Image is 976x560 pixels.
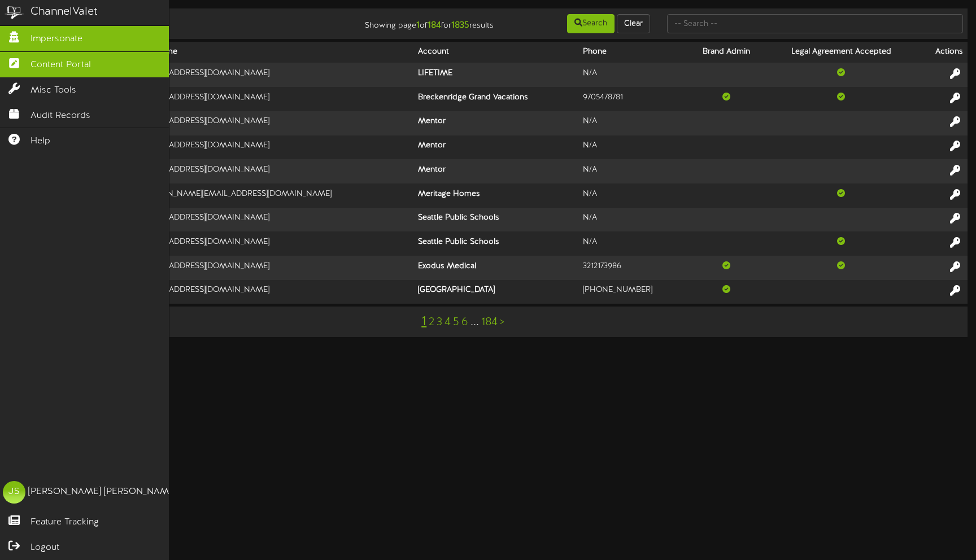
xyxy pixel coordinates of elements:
[30,110,90,123] span: Audit Records
[687,42,766,63] th: Brand Admin
[136,280,413,304] td: [EMAIL_ADDRESS][DOMAIN_NAME]
[428,20,441,30] strong: 184
[578,111,687,135] td: N/A
[413,159,578,183] th: Mentor
[578,87,687,111] td: 9705478781
[30,135,50,148] span: Help
[30,4,98,20] div: ChannelValet
[765,42,917,63] th: Legal Agreement Accepted
[416,20,420,30] strong: 1
[421,314,426,329] a: 1
[136,208,413,232] td: [EMAIL_ADDRESS][DOMAIN_NAME]
[136,231,413,256] td: [EMAIL_ADDRESS][DOMAIN_NAME]
[413,183,578,208] th: Meritage Homes
[500,316,504,329] a: >
[346,13,502,32] div: Showing page of for results
[578,208,687,232] td: N/A
[578,183,687,208] td: N/A
[413,208,578,232] th: Seattle Public Schools
[413,111,578,135] th: Mentor
[30,33,82,46] span: Impersonate
[136,42,413,63] th: Username
[413,256,578,280] th: Exodus Medical
[617,14,650,33] button: Clear
[429,316,434,329] a: 2
[567,14,615,33] button: Search
[30,59,91,72] span: Content Portal
[413,135,578,160] th: Mentor
[136,183,413,208] td: [PERSON_NAME][EMAIL_ADDRESS][DOMAIN_NAME]
[437,316,442,329] a: 3
[578,42,687,63] th: Phone
[578,280,687,304] td: [PHONE_NUMBER]
[461,316,468,329] a: 6
[413,63,578,87] th: LIFETIME
[451,20,469,30] strong: 1835
[136,135,413,160] td: [EMAIL_ADDRESS][DOMAIN_NAME]
[413,280,578,304] th: [GEOGRAPHIC_DATA]
[30,84,76,97] span: Misc Tools
[578,159,687,183] td: N/A
[136,63,413,87] td: [EMAIL_ADDRESS][DOMAIN_NAME]
[481,316,498,329] a: 184
[445,316,451,329] a: 4
[413,231,578,256] th: Seattle Public Schools
[28,485,177,498] div: [PERSON_NAME] [PERSON_NAME]
[413,42,578,63] th: Account
[3,481,25,504] div: JS
[667,14,963,33] input: -- Search --
[578,63,687,87] td: N/A
[917,42,968,63] th: Actions
[136,159,413,183] td: [EMAIL_ADDRESS][DOMAIN_NAME]
[453,316,459,329] a: 5
[578,135,687,160] td: N/A
[30,516,99,529] span: Feature Tracking
[30,541,59,554] span: Logout
[136,111,413,135] td: [EMAIL_ADDRESS][DOMAIN_NAME]
[136,256,413,280] td: [EMAIL_ADDRESS][DOMAIN_NAME]
[578,231,687,256] td: N/A
[413,87,578,111] th: Breckenridge Grand Vacations
[136,87,413,111] td: [EMAIL_ADDRESS][DOMAIN_NAME]
[470,316,479,329] a: ...
[578,256,687,280] td: 3212173986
